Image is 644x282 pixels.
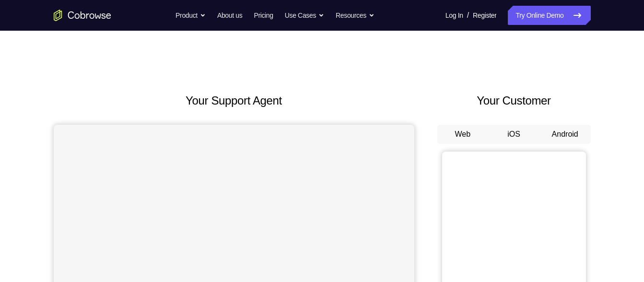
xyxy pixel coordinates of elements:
[445,6,463,25] a: Log In
[285,6,324,25] button: Use Cases
[508,6,590,25] a: Try Online Demo
[217,6,242,25] a: About us
[473,6,496,25] a: Register
[176,6,206,25] button: Product
[437,125,489,144] button: Web
[437,92,591,109] h2: Your Customer
[54,10,111,21] a: Go to the home page
[467,10,469,21] span: /
[54,92,414,109] h2: Your Support Agent
[254,6,273,25] a: Pricing
[539,125,591,144] button: Android
[488,125,539,144] button: iOS
[336,6,375,25] button: Resources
